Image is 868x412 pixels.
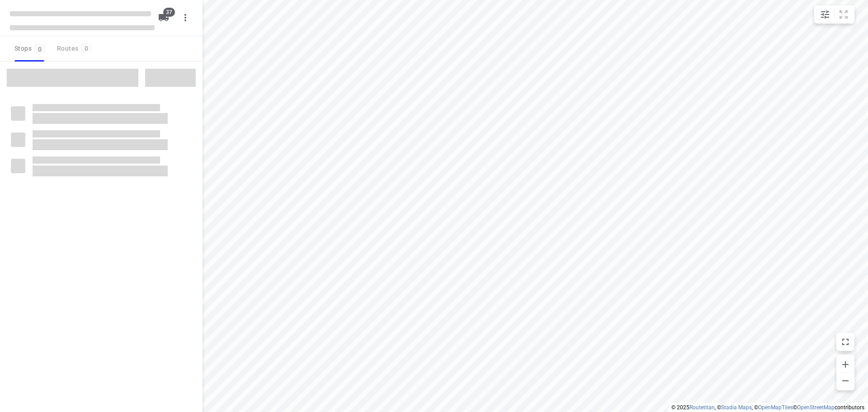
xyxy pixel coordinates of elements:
[758,404,793,411] a: OpenMapTiles
[689,404,715,411] a: Routetitan
[816,5,834,24] button: Map settings
[814,5,854,24] div: small contained button group
[721,404,752,411] a: Stadia Maps
[671,404,864,411] li: © 2025 , © , © © contributors
[797,404,835,411] a: OpenStreetMap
